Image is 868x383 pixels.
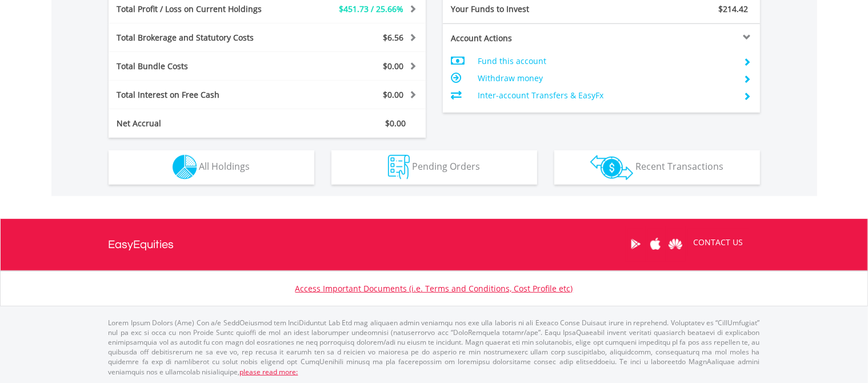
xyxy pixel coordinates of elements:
[443,33,602,44] div: Account Actions
[412,160,480,173] span: Pending Orders
[109,3,294,15] div: Total Profit / Loss on Current Holdings
[386,118,406,129] span: $0.00
[635,160,723,173] span: Recent Transactions
[240,367,298,377] a: please read more:
[666,226,686,262] a: Huawei
[109,150,314,185] button: All Holdings
[626,226,646,262] a: Google Play
[646,226,666,262] a: Apple
[109,219,174,270] a: EasyEquities
[443,3,602,15] div: Your Funds to Invest
[478,70,734,87] td: Withdraw money
[383,32,404,43] span: $6.56
[339,3,404,14] span: $451.73 / 25.66%
[590,155,633,180] img: transactions-zar-wht.png
[388,155,410,179] img: pending_instructions-wht.png
[686,226,751,258] a: CONTACT US
[109,118,294,129] div: Net Accrual
[109,61,294,72] div: Total Bundle Costs
[383,89,404,100] span: $0.00
[478,53,734,70] td: Fund this account
[109,32,294,43] div: Total Brokerage and Statutory Costs
[554,150,760,185] button: Recent Transactions
[199,160,250,173] span: All Holdings
[383,61,404,71] span: $0.00
[295,283,573,294] a: Access Important Documents (i.e. Terms and Conditions, Cost Profile etc)
[478,87,734,104] td: Inter-account Transfers & EasyFx
[109,318,760,377] p: Lorem Ipsum Dolors (Ame) Con a/e SeddOeiusmod tem InciDiduntut Lab Etd mag aliquaen admin veniamq...
[331,150,537,185] button: Pending Orders
[173,155,197,179] img: holdings-wht.png
[109,89,294,101] div: Total Interest on Free Cash
[719,3,749,14] span: $214.42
